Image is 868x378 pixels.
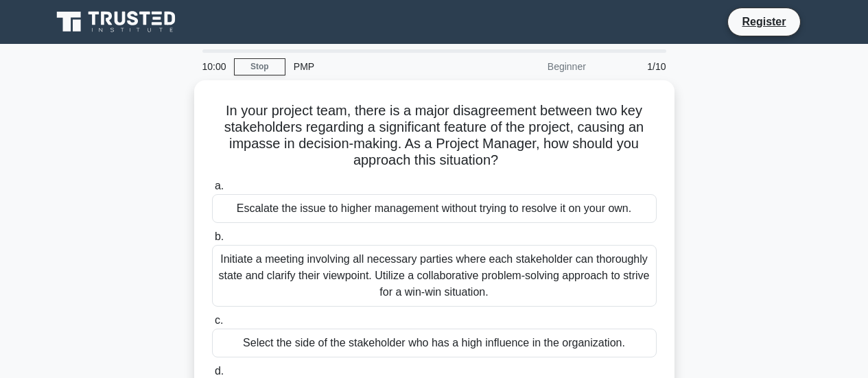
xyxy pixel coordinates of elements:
[194,53,234,80] div: 10:00
[594,53,675,80] div: 1/10
[474,53,594,80] div: Beginner
[212,329,657,357] div: Select the side of the stakeholder who has a high influence in the organization.
[234,58,285,75] a: Stop
[215,314,223,326] span: c.
[212,245,657,307] div: Initiate a meeting involving all necessary parties where each stakeholder can thoroughly state an...
[215,180,224,191] span: a.
[215,365,224,377] span: d.
[211,102,658,169] h5: In your project team, there is a major disagreement between two key stakeholders regarding a sign...
[285,53,474,80] div: PMP
[215,231,224,242] span: b.
[734,13,794,30] a: Register
[212,194,657,223] div: Escalate the issue to higher management without trying to resolve it on your own.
